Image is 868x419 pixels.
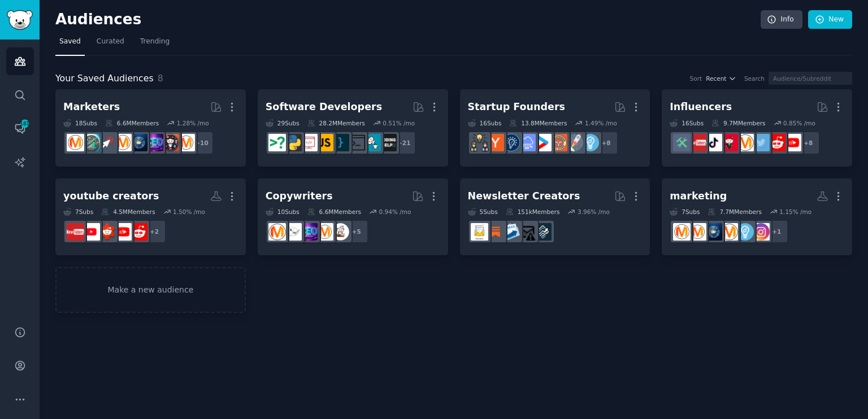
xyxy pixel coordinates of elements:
[93,33,128,56] a: Curated
[460,178,650,256] a: Newsletter Creators5Subs151kMembers3.96% /moemailmarketingnowemailEmailmarketingSubstackNewsletters
[585,119,617,127] div: 1.49 % /mo
[98,134,116,151] img: PPC
[383,119,415,127] div: 0.51 % /mo
[744,75,765,82] div: Search
[379,134,397,151] img: CodingHelp
[808,10,852,29] a: New
[689,134,706,151] img: NewTubers
[266,100,382,114] div: Software Developers
[768,134,785,151] img: SmallYoutubers
[345,220,368,243] div: + 5
[173,208,205,216] div: 1.50 % /mo
[670,189,727,203] div: marketing
[348,134,365,151] img: AskProgramming
[162,134,179,151] img: socialmedia
[130,223,147,241] img: SmallYoutubers
[566,134,583,151] img: startups
[471,134,488,151] img: growmybusiness
[460,89,650,167] a: Startup Founders16Subs13.8MMembers1.49% /mo+8EntrepreneurstartupsEntrepreneurRideAlongstartupSaaS...
[670,208,700,216] div: 7 Sub s
[20,120,30,128] span: 181
[752,134,770,151] img: Twitter
[300,134,318,151] img: webdev
[83,223,100,241] img: youtube
[518,223,536,241] img: email
[63,189,159,203] div: youtube creators
[502,134,520,151] img: Entrepreneurship
[690,75,702,82] div: Sort
[518,134,536,151] img: SaaS
[55,11,761,29] h2: Audiences
[578,208,610,216] div: 3.96 % /mo
[266,189,333,203] div: Copywriters
[158,73,163,84] span: 8
[177,134,195,151] img: marketing
[114,223,132,241] img: youtubers
[98,223,116,241] img: PartneredYoutube
[55,267,246,313] a: Make a new audience
[284,134,302,151] img: Python
[594,131,618,155] div: + 8
[190,131,214,155] div: + 10
[284,223,302,241] img: KeepWriting
[101,208,155,216] div: 4.5M Members
[784,134,801,151] img: youtubers
[796,131,820,155] div: + 8
[97,37,124,47] span: Curated
[55,89,246,167] a: Marketers18Subs6.6MMembers1.28% /mo+10marketingsocialmediaSEOdigital_marketingadvertisingPPCAffil...
[706,75,736,82] button: Recent
[673,134,691,151] img: contentcreation
[55,33,85,56] a: Saved
[721,223,738,241] img: content_marketing
[177,119,209,127] div: 1.28 % /mo
[316,134,333,151] img: javascript
[769,72,852,85] input: Audience/Subreddit
[487,223,504,241] img: Substack
[779,208,811,216] div: 1.15 % /mo
[689,223,706,241] img: marketing
[662,89,852,167] a: Influencers16Subs9.7MMembers0.85% /mo+8youtubersSmallYoutubersTwittercontent_marketingSmallYTChan...
[332,134,349,151] img: programming
[706,75,726,82] span: Recent
[783,119,815,127] div: 0.85 % /mo
[63,100,120,114] div: Marketers
[136,33,173,56] a: Trending
[711,119,765,127] div: 9.7M Members
[307,119,365,127] div: 28.2M Members
[468,119,502,127] div: 16 Sub s
[550,134,567,151] img: EntrepreneurRideAlong
[140,37,170,47] span: Trending
[7,10,33,30] img: GummySearch logo
[721,134,738,151] img: SmallYTChannel
[67,223,84,241] img: NewTubers
[258,89,448,167] a: Software Developers29Subs28.2MMembers0.51% /mo+21CodingHelpopensourceAskProgrammingprogrammingjav...
[705,134,722,151] img: Tiktokhelp
[146,134,163,151] img: SEO
[332,223,349,241] img: writing
[266,119,300,127] div: 29 Sub s
[307,208,361,216] div: 6.6M Members
[130,134,147,151] img: digital_marketing
[63,119,97,127] div: 18 Sub s
[670,119,704,127] div: 16 Sub s
[63,208,93,216] div: 7 Sub s
[363,134,381,151] img: opensource
[534,134,552,151] img: startup
[509,119,567,127] div: 13.8M Members
[670,100,732,114] div: Influencers
[266,208,300,216] div: 10 Sub s
[6,115,34,142] a: 181
[673,223,691,241] img: DigitalMarketing
[258,178,448,256] a: Copywriters10Subs6.6MMembers0.94% /mo+5writingmarketingSEOKeepWritingcontent_marketing
[502,223,520,241] img: Emailmarketing
[316,223,333,241] img: marketing
[487,134,504,151] img: ycombinator
[471,223,488,241] img: Newsletters
[142,220,166,243] div: + 2
[105,119,159,127] div: 6.6M Members
[59,37,81,47] span: Saved
[662,178,852,256] a: marketing7Subs7.7MMembers1.15% /mo+1InstagramMarketingEntrepreneurcontent_marketingdigital_market...
[736,223,754,241] img: Entrepreneur
[506,208,560,216] div: 151k Members
[708,208,761,216] div: 7.7M Members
